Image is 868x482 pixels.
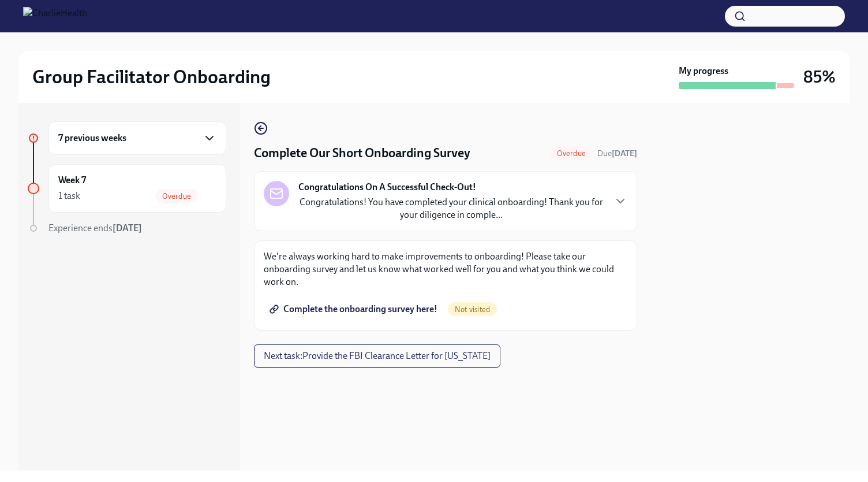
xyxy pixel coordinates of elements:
[264,298,446,321] a: Complete the onboarding survey here!
[298,196,604,221] p: Congratulations! You have completed your clinical onboarding! Thank you for your diligence in com...
[803,66,836,87] h3: 85%
[597,148,637,159] span: August 5th, 2025 10:00
[58,190,80,202] div: 1 task
[32,65,271,88] h2: Group Facilitator Onboarding
[254,144,470,162] h4: Complete Our Short Onboarding Survey
[264,250,627,288] p: We're always working hard to make improvements to onboarding! Please take our onboarding survey a...
[113,223,142,233] strong: [DATE]
[679,65,728,77] strong: My progress
[48,223,142,233] span: Experience ends
[58,132,126,144] h6: 7 previous weeks
[272,303,437,315] span: Complete the onboarding survey here!
[58,174,86,187] h6: Week 7
[155,192,198,201] span: Overdue
[48,121,226,155] div: 7 previous weeks
[28,164,226,213] a: Week 71 taskOverdue
[264,350,491,362] span: Next task : Provide the FBI Clearance Letter for [US_STATE]
[448,305,497,314] span: Not visited
[254,344,500,368] button: Next task:Provide the FBI Clearance Letter for [US_STATE]
[23,7,87,25] img: CharlieHealth
[298,181,476,194] strong: Congratulations On A Successful Check-Out!
[550,149,593,158] span: Overdue
[612,149,637,158] strong: [DATE]
[597,149,637,158] span: Due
